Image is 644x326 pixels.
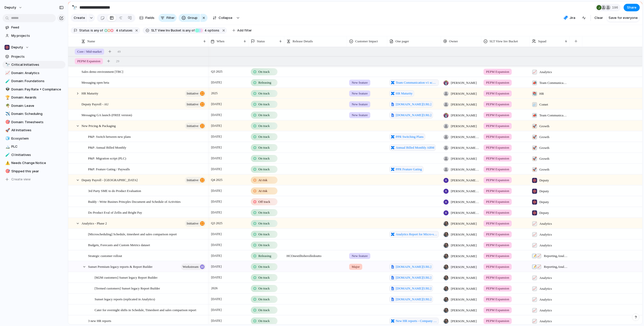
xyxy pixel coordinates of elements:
span: Budgets, Forecasts and Custom Metrics dataset [88,242,150,248]
span: [PERSON_NAME] [PERSON_NAME] [451,145,479,150]
a: 🎯Domain: Timesheets [3,118,65,126]
span: [PERSON_NAME][DEMOGRAPHIC_DATA] [451,178,479,183]
span: Projects [11,54,64,59]
span: On track [258,156,270,161]
span: Create view [11,177,31,182]
button: Filter [158,14,177,22]
a: Projects [3,53,65,60]
span: Sunset Premium legacy reports & Report Builder [88,264,152,269]
span: 196 [612,5,620,10]
span: Deputy Payroll - [GEOGRAPHIC_DATA] [82,177,137,183]
span: [DATE] [210,155,223,161]
span: On track [258,243,270,248]
span: 29 [116,59,119,64]
span: Buddy - Write Busines Princples Document and Schedule of Activities [88,199,181,204]
div: 📝 [532,253,537,258]
span: Core / Mid-market [77,49,102,54]
button: 🔭 [5,62,10,67]
a: 🏆Domain: Awards [3,94,65,101]
span: any of [93,28,103,33]
button: Add filter [229,27,255,34]
span: Domain: Leave [11,103,64,108]
a: 📈Domain: Analytics [3,69,65,77]
span: On track [258,134,270,139]
span: Domain: Scheduling [11,111,64,116]
span: New feature [352,80,368,85]
span: PEPM Expansion [486,156,509,161]
span: PEPM Expansion [77,59,100,64]
span: At risk [258,188,267,193]
span: New feature [352,253,368,258]
span: Domain: Timesheets [11,120,64,125]
span: initiative [187,90,198,97]
span: Analytics Report for Micro-scheduling Product Suite [396,232,437,237]
span: [PERSON_NAME] [451,254,477,259]
span: options [203,28,219,33]
button: 🏔️ [5,144,10,149]
div: 🏔️ [5,144,9,150]
span: [DATE] [210,123,223,129]
div: 📈 [536,253,541,258]
a: HR Maturity [389,90,414,97]
span: P&P: Feature Gating / Paywalls [88,166,130,172]
button: 4 statuses [103,28,134,33]
span: [DATE] [210,199,223,205]
button: isany of [181,28,196,33]
span: [DATE] [210,253,223,259]
span: [DATE] [210,79,223,85]
span: Group [188,15,197,20]
span: PEPM Expansion [486,113,509,118]
span: [DOMAIN_NAME][URL] [396,275,431,280]
span: Analytics [539,70,552,75]
span: New HR reports - Company docs ESS Kudos [396,318,437,323]
button: workstream [181,264,206,270]
span: New feature [352,91,368,96]
div: 📈 [532,70,537,75]
span: On track [258,113,270,118]
span: On track [258,102,270,107]
span: Deputy [539,210,549,215]
span: workstream [183,263,198,270]
span: [DOMAIN_NAME][URL] [396,113,431,118]
span: is [182,28,185,33]
div: 🚀 [532,124,537,129]
button: Group [179,14,200,22]
div: 🏆 [5,95,9,101]
a: Analytics Report for Micro-scheduling Product Suite [389,231,439,238]
span: Releasing [258,80,271,85]
button: Jira [561,14,577,22]
a: 🧊Ecosystem [3,135,65,142]
span: Q3 2025 [210,220,224,226]
span: HR Maturity [396,91,413,96]
a: 🏔️PLC [3,143,65,150]
span: Analytics [539,243,552,248]
span: initiative [187,122,198,129]
span: PEPM Expansion [486,102,509,107]
span: [PERSON_NAME] [451,124,477,129]
span: One pager [395,39,409,44]
span: PEPM Expansion [486,253,509,258]
span: PEPM Expansion [486,188,509,193]
span: Clear [594,15,603,20]
span: any of [185,28,195,33]
span: My projects [11,33,64,38]
span: Do Product Eval of Zellis and Bright Pay [88,209,142,215]
span: [DATE] [210,144,223,150]
div: 🎯 [5,168,9,174]
span: 4 [203,28,208,32]
span: 2025 [210,90,219,96]
a: [DOMAIN_NAME][URL] [389,274,433,281]
button: 🧪 [5,152,10,157]
span: PEPM Expansion [486,145,509,150]
div: 🚀 [5,127,9,133]
span: Collapse [219,15,232,20]
button: Clear [592,14,605,22]
button: deputy [2,4,25,12]
span: [PERSON_NAME] [PERSON_NAME] [451,135,479,140]
button: isany of [90,28,104,33]
span: P&P: Annual Billed Monthly [88,144,126,150]
button: 🏆 [5,95,10,100]
span: [DATE] [210,134,223,140]
span: PEPM Expansion [486,80,509,85]
a: ⚠️Needs Change Notice [3,159,65,167]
